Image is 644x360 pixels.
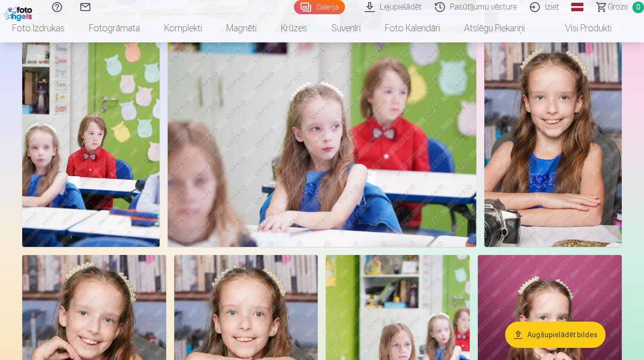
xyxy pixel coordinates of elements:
[632,2,644,13] span: 0
[505,322,606,348] button: Augšupielādēt bildes
[452,14,537,42] a: Atslēgu piekariņi
[373,14,452,42] a: Foto kalendāri
[214,14,269,42] a: Magnēti
[77,14,152,42] a: Fotogrāmata
[269,14,319,42] a: Krūzes
[4,4,35,21] img: /fa1
[537,14,624,42] a: Visi produkti
[152,14,214,42] a: Komplekti
[319,14,373,42] a: Suvenīri
[608,1,628,13] span: Grozs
